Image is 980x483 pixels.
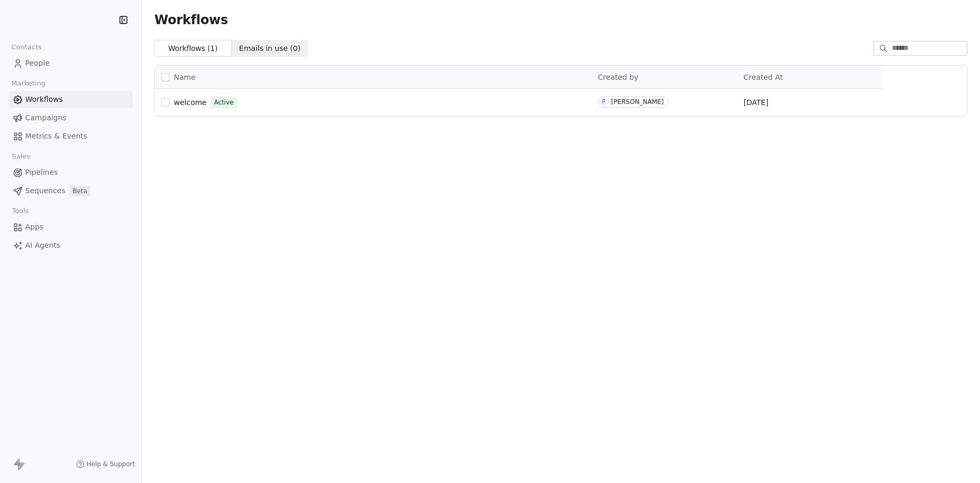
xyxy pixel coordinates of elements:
[602,98,606,106] div: P
[25,112,66,123] span: Campaigns
[174,98,206,107] span: welcome
[598,73,639,81] span: Created by
[239,43,300,54] span: Emails in use ( 0 )
[214,98,233,107] span: Active
[744,97,768,108] span: [DATE]
[744,73,783,81] span: Created At
[8,237,133,254] a: AI Agents
[7,76,50,91] span: Marketing
[7,203,33,219] span: Tools
[174,72,195,83] span: Name
[8,164,133,181] a: Pipelines
[25,58,50,69] span: People
[154,13,228,27] span: Workflows
[25,240,60,251] span: AI Agents
[611,98,664,106] div: [PERSON_NAME]
[174,97,206,108] a: welcome
[25,131,87,142] span: Metrics & Events
[25,222,44,233] span: Apps
[69,186,90,196] span: Beta
[8,91,133,108] a: Workflows
[7,149,35,164] span: Sales
[8,182,133,199] a: SequencesBeta
[7,39,46,55] span: Contacts
[25,94,63,105] span: Workflows
[8,218,133,236] a: Apps
[8,109,133,127] a: Campaigns
[25,167,58,178] span: Pipelines
[25,185,65,196] span: Sequences
[8,128,133,145] a: Metrics & Events
[76,460,135,468] a: Help & Support
[8,55,133,72] a: People
[87,460,135,468] span: Help & Support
